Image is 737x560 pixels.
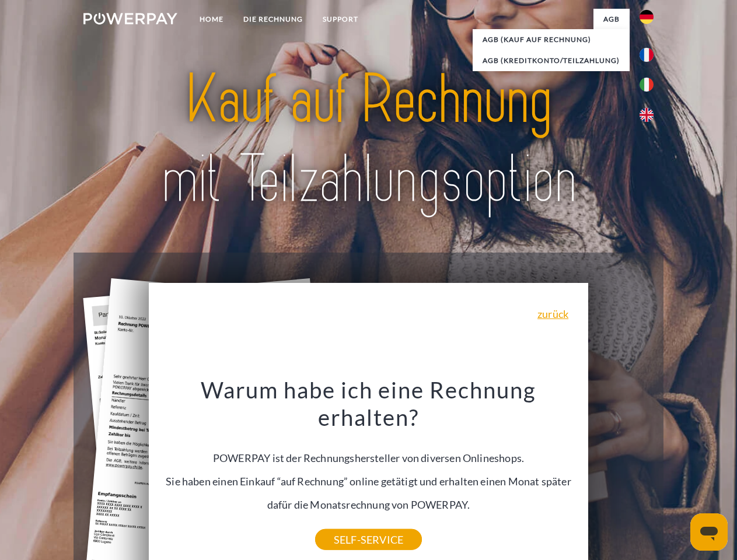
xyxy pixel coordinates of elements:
[537,309,568,319] a: zurück
[233,9,313,30] a: DIE RECHNUNG
[640,48,654,62] img: fr
[473,29,630,50] a: AGB (Kauf auf Rechnung)
[640,108,654,122] img: en
[640,78,654,92] img: it
[313,9,368,30] a: SUPPORT
[190,9,233,30] a: Home
[83,13,177,24] img: logo-powerpay-white.svg
[473,50,630,71] a: AGB (Kreditkonto/Teilzahlung)
[593,9,630,30] a: agb
[690,513,728,551] iframe: Schaltfläche zum Öffnen des Messaging-Fensters
[315,529,422,550] a: SELF-SERVICE
[640,10,654,24] img: de
[111,56,626,223] img: title-powerpay_de.svg
[156,376,582,540] div: POWERPAY ist der Rechnungshersteller von diversen Onlineshops. Sie haben einen Einkauf “auf Rechn...
[156,376,582,432] h3: Warum habe ich eine Rechnung erhalten?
